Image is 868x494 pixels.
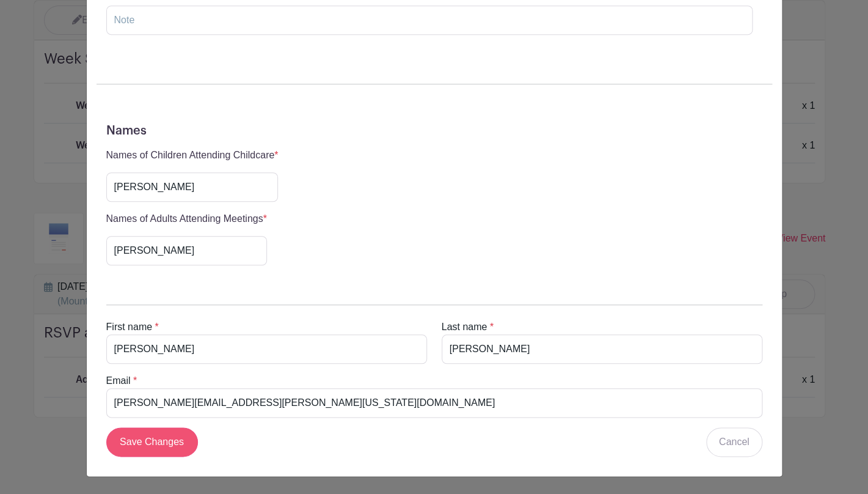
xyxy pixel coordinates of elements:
[106,212,267,226] p: Names of Adults Attending Meetings
[106,427,198,457] input: Save Changes
[442,320,487,334] label: Last name
[106,236,267,265] input: Type your answer
[106,172,279,202] input: Type your answer
[106,6,753,35] input: Note
[106,374,131,388] label: Email
[706,427,762,457] a: Cancel
[106,320,153,334] label: First name
[106,148,279,163] p: Names of Children Attending Childcare
[106,123,762,138] h5: Names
